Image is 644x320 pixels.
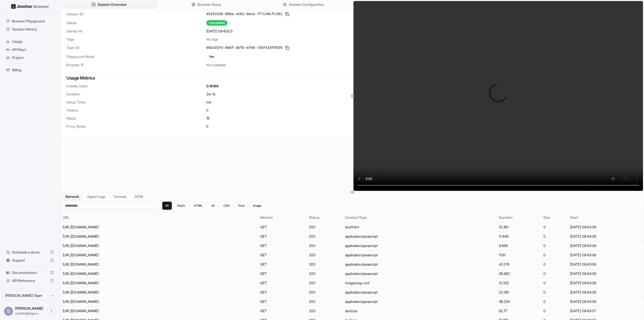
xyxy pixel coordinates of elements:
td: GET [258,241,307,251]
td: 8.856 [497,241,541,251]
span: Session ID: [66,12,206,17]
div: Session History [4,25,56,33]
td: 200 [307,288,343,297]
span: 0 [206,124,209,129]
div: Schedule a demo [4,248,56,256]
div: https://skillbuilder.aws/scripts/init.js [63,234,138,239]
span: 15 [206,116,210,121]
td: 0 [541,278,568,288]
span: Usage [12,39,54,44]
td: [DATE] 08:43:06 [568,269,644,278]
span: Support [12,258,48,263]
td: 200 [307,251,343,260]
span: Project [12,55,54,60]
div: https://skillbuilder.aws/learning-plan/BZJS8KQ916/aws-cloudops-engineer-learning-plan-includes-la... [63,225,138,230]
button: DOM [132,193,146,200]
span: 2m 1s [206,92,215,97]
span: 90d193f4-86bf-4bfb-af66-7d4f416f6939 [206,45,282,50]
div: Project [4,54,56,62]
td: [DATE] 08:43:07 [568,306,644,316]
div: Support [4,256,56,264]
div: Start [570,215,642,220]
td: GET [258,269,307,278]
button: Open menu [47,307,56,316]
td: 200 [307,260,343,269]
td: GET [258,232,307,241]
span: scottbh@bigpond.net.au [15,311,40,315]
td: 0 [541,269,568,278]
td: 0 [541,223,568,232]
button: Image [250,202,265,210]
span: 0.16168 [206,84,219,89]
td: [DATE] 08:43:06 [568,232,644,241]
button: Fetch [174,202,188,210]
td: text/html [343,223,497,232]
td: GET [258,260,307,269]
button: Console [110,193,130,200]
td: application/javascript [343,269,497,278]
td: [DATE] 08:43:06 [568,251,644,260]
span: 4526333b-00ba-41b2-9ece-7f7c49cfc361 [206,12,282,17]
td: [DATE] 08:43:06 [568,278,644,288]
div: Content Type [345,215,495,220]
h3: Usage Metrics [66,75,346,82]
span: Not available [206,62,226,67]
span: Browser IP: [66,62,206,67]
span: Session History [12,27,54,32]
span: Proxy Bytes: [66,124,206,129]
td: GET [258,306,307,316]
td: 0 [541,241,568,251]
button: Font [235,202,248,210]
td: 0 [541,297,568,306]
div: Duration [499,215,539,220]
td: [DATE] 08:43:06 [568,223,644,232]
div: Completed [206,20,227,26]
td: 12.332 [497,278,541,288]
td: 200 [307,297,343,306]
td: 10.361 [497,223,541,232]
td: 200 [307,232,343,241]
div: https://d2c.aws.amazon.com/client/loader/v1/d2c-load.js [63,290,138,295]
td: [DATE] 08:43:06 [568,288,644,297]
span: Team ID: [66,45,206,50]
button: All [162,202,172,210]
span: ms [206,100,211,105]
td: 200 [307,278,343,288]
td: application/javascript [343,297,497,306]
td: 0 [541,260,568,269]
div: API Keys [4,46,56,54]
td: text/css [343,306,497,316]
span: Setup Time: [66,100,206,105]
td: application/javascript [343,251,497,260]
td: 26.982 [497,269,541,278]
span: [DATE] 08:43:03 [206,29,232,34]
span: Started At: [66,29,206,34]
td: 11.61 [497,251,541,260]
span: Tags: [66,37,206,42]
td: 82.77 [497,306,541,316]
div: https://skillbuilder.aws/images/page-loading-indicator.svg [63,280,138,286]
td: GET [258,288,307,297]
div: https://skillbuilder.aws/static/css/687.fe178dcd.chunk.css [63,308,138,313]
div: https://skillbuilder.aws/scripts/rum.js [63,253,138,258]
div: Documentation [4,269,56,277]
span: 0 [206,108,209,113]
span: Playground Mode: [66,54,206,59]
td: 200 [307,306,343,316]
td: [DATE] 08:43:06 [568,260,644,269]
div: https://skillbuilder.aws/scripts/loading-indicator.js [63,243,138,248]
div: https://skillbuilder.aws/scripts/telemetry.js [63,262,138,267]
button: Agent Logs [84,193,108,200]
span: Documentation [12,270,48,275]
button: HTML [190,202,206,210]
div: https://skillbuilder.aws/static/js/main.ba3d3eff.js [63,271,138,276]
div: S [4,307,13,316]
div: Billing [4,66,56,74]
td: application/javascript [343,260,497,269]
div: Yes [206,54,217,59]
div: Usage [4,38,56,46]
td: GET [258,251,307,260]
td: image/svg+xml [343,278,497,288]
span: Status: [66,20,206,25]
td: application/javascript [343,232,497,241]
